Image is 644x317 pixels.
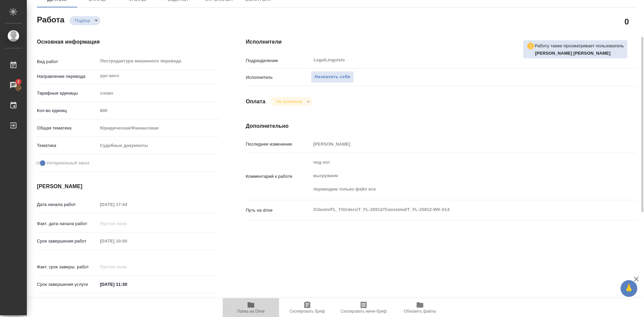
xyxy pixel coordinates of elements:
[98,106,219,115] input: Пустое поле
[311,204,604,215] textarea: /Clients/FL_T/Orders/T_FL-25912/Translated/T_FL-25912-WK-014
[37,125,98,131] p: Общая тематика
[37,264,98,270] p: Факт. срок заверш. работ
[37,73,98,80] p: Направление перевода
[404,309,436,314] span: Обновить файлы
[37,38,219,46] h4: Основная информация
[535,50,624,57] p: Зоря Татьяна
[98,219,156,228] input: Пустое поле
[73,18,92,23] button: Подбор
[246,38,637,46] h4: Исполнители
[37,142,98,149] p: Тематика
[311,157,604,195] textarea: под нот выгружаем переводим только файл иск
[37,281,98,288] p: Срок завершения услуги
[98,262,156,272] input: Пустое поле
[37,182,219,191] h4: [PERSON_NAME]
[246,57,311,64] p: Подразделение
[271,97,312,106] div: Подбор
[37,90,98,97] p: Тарифные единицы
[98,279,156,289] input: ✎ Введи что-нибудь
[246,122,637,130] h4: Дополнительно
[311,71,354,83] button: Назначить себя
[223,298,279,317] button: Папка на Drive
[37,13,64,25] h2: Работа
[98,88,219,99] div: слово
[535,43,624,49] p: Работу также просматривает пользователь
[69,16,100,25] div: Подбор
[340,309,386,314] span: Скопировать мини-бриф
[98,200,156,209] input: Пустое поле
[279,298,335,317] button: Скопировать бриф
[98,122,219,134] div: Юридическая/Финансовая
[237,309,265,314] span: Папка на Drive
[315,73,350,81] span: Назначить себя
[625,16,629,27] h2: 0
[289,309,325,314] span: Скопировать бриф
[621,280,637,297] button: 🙏
[535,51,610,56] b: [PERSON_NAME] [PERSON_NAME]
[246,207,311,214] p: Путь на drive
[98,236,156,246] input: Пустое поле
[37,220,98,227] p: Факт. дата начала работ
[311,139,604,149] input: Пустое поле
[2,77,25,94] a: 2
[335,298,392,317] button: Скопировать мини-бриф
[37,107,98,114] p: Кол-во единиц
[37,238,98,245] p: Срок завершения работ
[246,98,266,106] h4: Оплата
[37,201,98,208] p: Дата начала работ
[47,160,89,166] span: Нотариальный заказ
[623,281,635,296] span: 🙏
[246,173,311,180] p: Комментарий к работе
[37,58,98,65] p: Вид работ
[13,78,23,85] span: 2
[274,99,304,104] button: Не оплачена
[392,298,448,317] button: Обновить файлы
[246,74,311,81] p: Исполнитель
[98,140,219,151] div: Судебные документы
[246,141,311,148] p: Последнее изменение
